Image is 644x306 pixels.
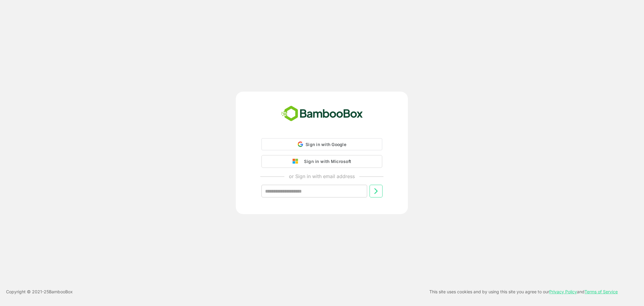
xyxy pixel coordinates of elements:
[278,104,366,124] img: bamboobox
[585,289,618,294] a: Terms of Service
[429,288,618,295] p: This site uses cookies and by using this site you agree to our and
[293,159,301,164] img: google
[306,142,346,147] span: Sign in with Google
[261,138,382,150] div: Sign in with Google
[301,158,351,165] div: Sign in with Microsoft
[549,289,577,294] a: Privacy Policy
[289,173,355,180] p: or Sign in with email address
[6,288,73,295] p: Copyright © 2021- 25 BambooBox
[261,155,382,168] button: Sign in with Microsoft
